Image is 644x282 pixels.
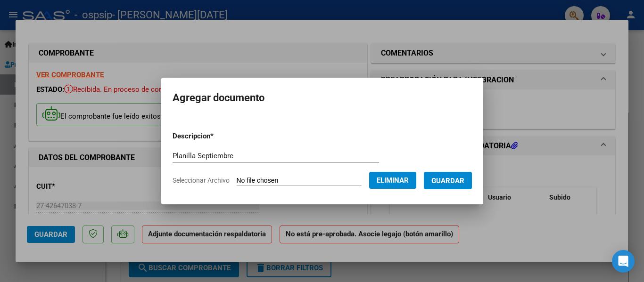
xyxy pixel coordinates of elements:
div: Open Intercom Messenger [612,250,635,273]
p: Descripcion [173,131,263,142]
button: Guardar [424,172,472,189]
span: Eliminar [377,176,409,185]
h2: Agregar documento [173,89,472,107]
span: Guardar [431,177,464,185]
button: Eliminar [369,172,416,189]
span: Seleccionar Archivo [173,177,230,184]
